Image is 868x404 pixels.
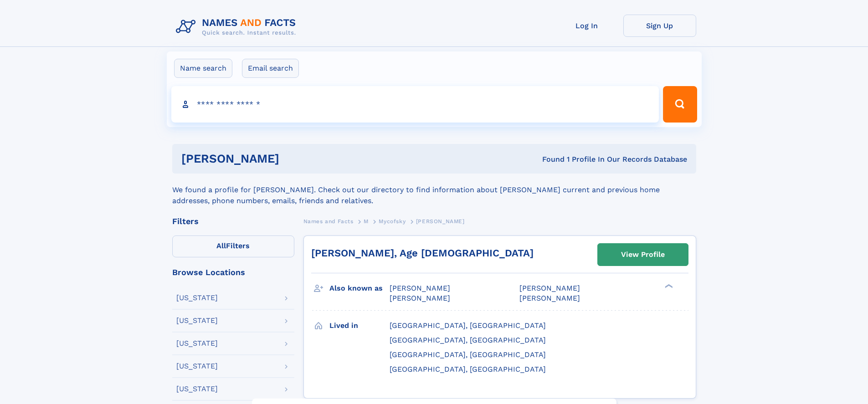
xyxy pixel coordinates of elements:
label: Filters [172,235,294,257]
div: [US_STATE] [176,294,218,302]
input: search input [171,86,659,123]
span: [GEOGRAPHIC_DATA], [GEOGRAPHIC_DATA] [390,336,546,344]
a: Names and Facts [303,215,354,227]
span: M [364,218,369,225]
span: [PERSON_NAME] [390,284,450,292]
div: ❯ [663,283,673,289]
div: Filters [172,217,294,225]
h3: Lived in [329,318,390,333]
div: Browse Locations [172,268,294,276]
span: [PERSON_NAME] [519,294,580,302]
div: [US_STATE] [176,340,218,347]
a: M [364,215,369,227]
span: [PERSON_NAME] [519,284,580,292]
a: Mycofsky [379,215,406,227]
a: Log In [550,15,623,37]
a: [PERSON_NAME], Age [DEMOGRAPHIC_DATA] [311,247,534,259]
span: [GEOGRAPHIC_DATA], [GEOGRAPHIC_DATA] [390,350,546,359]
div: Found 1 Profile In Our Records Database [411,154,687,164]
label: Name search [174,59,232,78]
div: View Profile [621,244,665,265]
a: Sign Up [623,15,696,37]
span: [GEOGRAPHIC_DATA], [GEOGRAPHIC_DATA] [390,365,546,373]
span: All [216,241,226,250]
label: Email search [242,59,299,78]
span: [PERSON_NAME] [416,218,465,225]
h1: [PERSON_NAME] [181,153,411,164]
div: [US_STATE] [176,363,218,370]
img: Logo Names and Facts [172,15,303,39]
span: Mycofsky [379,218,406,225]
button: Search Button [663,86,697,123]
span: [GEOGRAPHIC_DATA], [GEOGRAPHIC_DATA] [390,321,546,330]
div: [US_STATE] [176,317,218,324]
a: View Profile [598,244,688,266]
span: [PERSON_NAME] [390,294,450,302]
div: We found a profile for [PERSON_NAME]. Check out our directory to find information about [PERSON_N... [172,174,696,206]
div: [US_STATE] [176,385,218,393]
h3: Also known as [329,281,390,296]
